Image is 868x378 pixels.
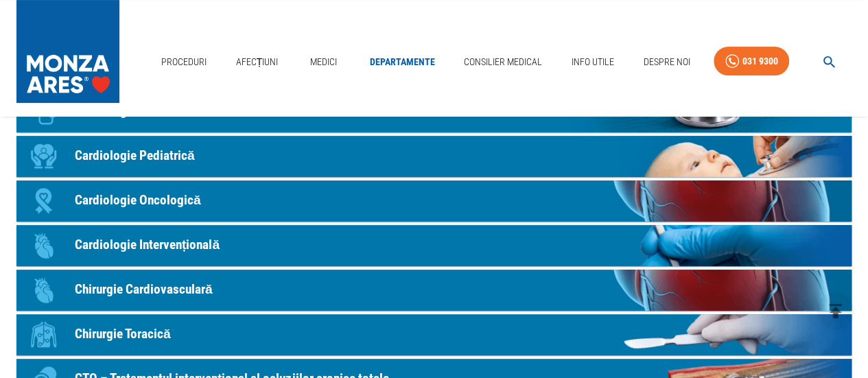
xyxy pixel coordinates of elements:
[231,48,284,76] a: Afecțiuni
[16,314,852,355] a: IconChirurgie Toracică
[16,180,852,222] a: IconCardiologie Oncologică
[75,235,220,255] p: Cardiologie Intervențională
[458,48,548,76] a: Consilier Medical
[16,270,852,311] a: IconChirurgie Cardiovasculară
[75,280,213,300] p: Chirurgie Cardiovasculară
[23,270,64,311] div: Icon
[23,180,64,222] div: Icon
[75,191,201,211] p: Cardiologie Oncologică
[23,314,64,355] div: Icon
[16,136,852,177] a: IconCardiologie Pediatrică
[75,146,195,166] p: Cardiologie Pediatrică
[16,225,852,266] a: IconCardiologie Intervențională
[364,48,440,76] a: Departamente
[566,48,620,76] a: Info Utile
[817,292,854,330] button: delete
[638,48,696,76] a: Despre Noi
[302,48,346,76] a: Medici
[156,48,212,76] a: Proceduri
[742,53,777,70] div: 031 9300
[23,225,64,266] div: Icon
[75,324,171,344] p: Chirurgie Toracică
[714,47,789,76] a: 031 9300
[23,136,64,177] div: Icon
